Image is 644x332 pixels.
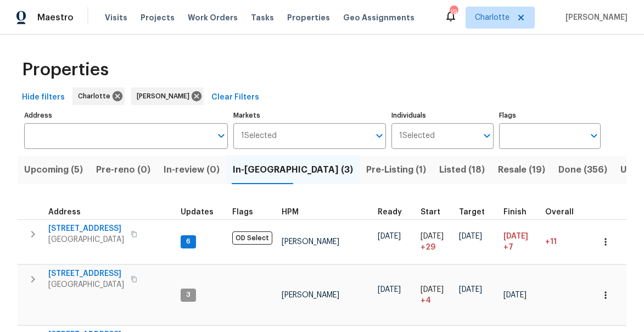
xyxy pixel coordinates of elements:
span: Upcoming (5) [24,162,83,178]
span: Start [421,208,440,216]
span: [PERSON_NAME] [282,238,339,246]
div: Earliest renovation start date (first business day after COE or Checkout) [378,208,412,216]
div: 19 [450,7,457,18]
span: Charlotte [475,12,509,23]
span: Overall [545,208,574,216]
span: 1 Selected [241,131,277,141]
span: Listed (18) [439,162,485,178]
span: Work Orders [188,12,238,23]
div: [PERSON_NAME] [131,87,204,105]
span: Geo Assignments [343,12,415,23]
label: Flags [499,112,601,119]
span: 6 [182,237,195,246]
span: 3 [182,290,195,300]
span: [DATE] [459,286,482,294]
button: Open [214,128,229,143]
span: Projects [141,12,175,23]
span: Properties [287,12,330,23]
label: Markets [233,112,386,119]
span: Pre-reno (0) [96,162,150,178]
span: [DATE] [459,233,482,240]
button: Hide filters [18,87,69,108]
span: [DATE] [503,291,527,299]
span: Visits [105,12,127,23]
span: +7 [503,242,513,253]
span: Charlotte [78,91,115,102]
span: In-[GEOGRAPHIC_DATA] (3) [233,162,353,178]
span: Maestro [37,12,74,23]
button: Open [586,128,602,143]
span: 1 Selected [399,131,435,141]
span: [DATE] [378,233,401,240]
label: Address [24,112,228,119]
span: Finish [503,208,527,216]
span: Target [459,208,485,216]
label: Individuals [391,112,493,119]
td: 11 day(s) past target finish date [541,219,588,264]
span: Address [48,208,81,216]
span: [DATE] [421,233,444,240]
button: Open [372,128,387,143]
span: Hide filters [22,91,65,104]
span: In-review (0) [164,162,220,178]
span: Resale (19) [498,162,545,178]
span: HPM [282,208,299,216]
span: Tasks [251,14,274,21]
span: Properties [22,64,109,75]
span: [DATE] [421,286,444,294]
span: +11 [545,238,557,246]
span: [DATE] [378,286,401,294]
span: [GEOGRAPHIC_DATA] [48,279,124,290]
div: Target renovation project end date [459,208,495,216]
span: Flags [232,208,253,216]
span: + 29 [421,242,435,253]
span: Done (356) [558,162,607,178]
span: [GEOGRAPHIC_DATA] [48,234,124,245]
span: Updates [181,208,214,216]
button: Clear Filters [207,87,264,108]
span: Ready [378,208,402,216]
span: [PERSON_NAME] [561,12,628,23]
span: Pre-Listing (1) [366,162,426,178]
span: + 4 [421,295,431,306]
td: Project started 29 days late [416,219,455,264]
div: Charlotte [72,87,125,105]
span: [PERSON_NAME] [282,291,339,299]
span: [DATE] [503,233,528,240]
span: [PERSON_NAME] [137,91,194,102]
span: [STREET_ADDRESS] [48,223,124,234]
td: Project started 4 days late [416,265,455,325]
button: Open [479,128,495,143]
span: Clear Filters [211,91,259,104]
span: OD Select [232,231,272,245]
span: [STREET_ADDRESS] [48,268,124,279]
